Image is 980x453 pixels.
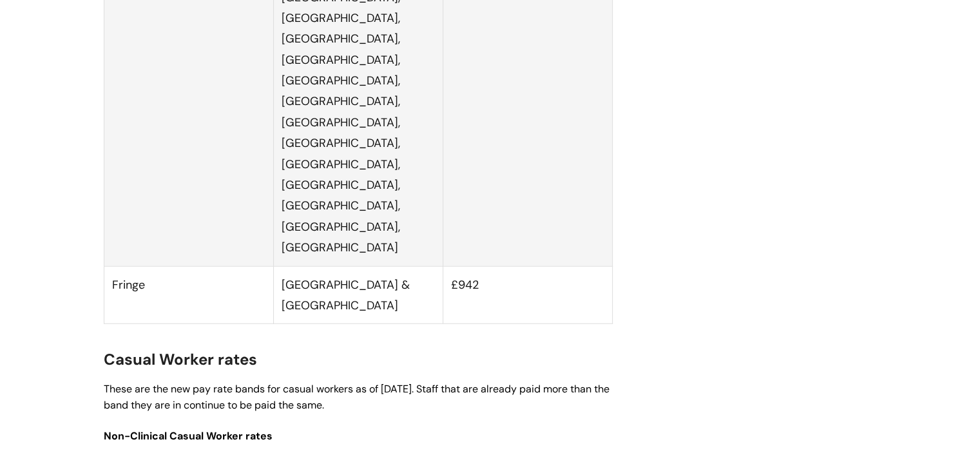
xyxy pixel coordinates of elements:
[443,266,612,324] td: £942
[104,429,273,443] span: Non-Clinical Casual Worker rates
[104,266,273,324] td: Fringe
[104,382,610,412] span: These are the new pay rate bands for casual workers as of [DATE]. Staff that are already paid mor...
[104,349,257,369] span: Casual Worker rates
[273,266,443,324] td: [GEOGRAPHIC_DATA] & [GEOGRAPHIC_DATA]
